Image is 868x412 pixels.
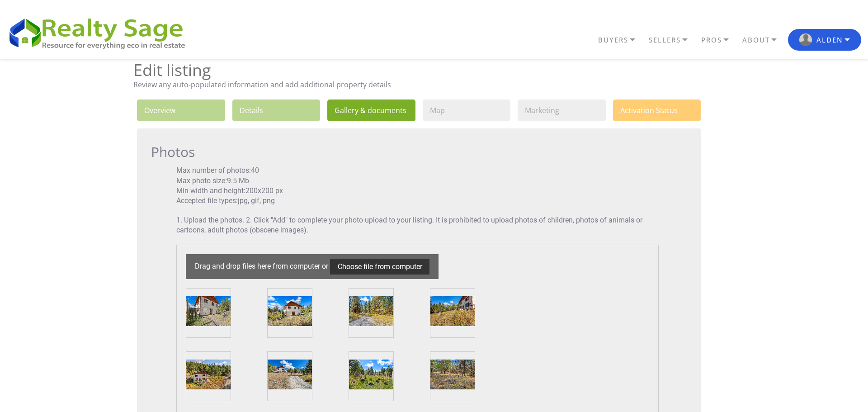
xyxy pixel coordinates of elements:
img: AOQ0wi1LPvRQAAAAAElFTkSuQmCC [268,289,313,334]
a: Activation Status [613,99,701,121]
a: Map [423,99,511,121]
a: Gallery & documents [327,99,415,121]
h1: Edit listing [133,59,705,81]
img: AIV8c8AcyiPeAAAAAElFTkSuQmCC [186,289,231,334]
img: wAAAABJRU5ErkJggg== [430,289,476,334]
img: 8BJcB7CmAwVVUAAAAASUVORK5CYII= [268,352,313,397]
a: SELLERS [646,32,699,48]
img: Ul6b3o2mroAAAAASUVORK5CYII= [430,352,476,397]
img: wMo3N4TQbW6FgAAAABJRU5ErkJggg== [349,289,394,334]
img: D6Ib1mEupxWOAAAAAElFTkSuQmCC [349,352,394,397]
span: 200x200 px [245,186,283,195]
a: PROS [699,32,740,48]
span: 9.5 Mb [227,176,249,185]
span: jpg, gif, png [238,196,275,205]
img: REALTY SAGE [7,14,194,51]
img: RS user logo [799,33,812,46]
a: ABOUT [740,32,788,48]
font: Drag and drop files here from computer or [195,261,328,270]
a: BUYERS [596,32,646,48]
p: 1. Upload the photos. 2. Click "Add" to complete your photo upload to your listing. It is prohibi... [176,215,659,236]
img: K8Ic9YBZ6x5TyfkGesIf8X+RVj42WaJtMAAAAASUVORK5CYII= [186,352,231,397]
button: RS user logo Alden [788,29,861,51]
a: Marketing [518,99,606,121]
label: Review any auto-populated information and add additional property details [133,81,391,88]
span: 40 [251,166,259,175]
h2: Photos [151,142,659,161]
a: Overview [137,99,225,121]
p: Max number of photos: Max photo size: Min width and height: Accepted file types: [176,166,659,206]
a: Details [232,99,321,121]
